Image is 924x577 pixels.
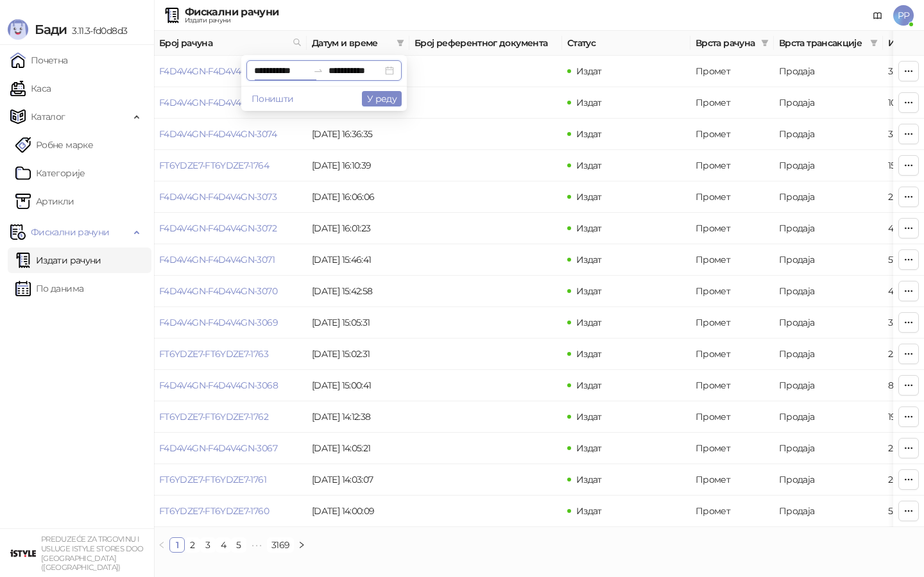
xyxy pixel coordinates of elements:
[159,285,277,297] a: F4D4V4GN-F4D4V4GN-3070
[774,119,883,150] td: Продаја
[576,411,602,422] span: Издат
[307,307,409,339] td: [DATE] 15:05:31
[307,370,409,401] td: [DATE] 15:00:41
[576,317,602,328] span: Издат
[307,339,409,370] td: [DATE] 15:02:31
[690,464,774,496] td: Промет
[774,433,883,464] td: Продаја
[154,464,307,496] td: FT6YDZE7-FT6YDZE7-1761
[576,160,602,171] span: Издат
[774,31,883,56] th: Врста трансакције
[397,39,404,47] span: filter
[307,496,409,527] td: [DATE] 14:00:09
[246,537,267,553] span: •••
[394,33,407,53] span: filter
[231,537,246,553] li: 5
[307,401,409,433] td: [DATE] 14:12:38
[10,540,36,566] img: 64x64-companyLogo-77b92cf4-9946-4f36-9751-bf7bb5fd2c7d.png
[576,505,602,517] span: Издат
[8,19,28,40] img: Logo
[159,505,269,517] a: FT6YDZE7-FT6YDZE7-1760
[154,339,307,370] td: FT6YDZE7-FT6YDZE7-1763
[154,496,307,527] td: FT6YDZE7-FT6YDZE7-1760
[15,276,83,301] a: По данима
[294,537,309,553] button: right
[159,160,269,171] a: FT6YDZE7-FT6YDZE7-1764
[159,128,277,140] a: F4D4V4GN-F4D4V4GN-3074
[774,464,883,496] td: Продаја
[307,213,409,244] td: [DATE] 16:01:23
[690,496,774,527] td: Промет
[307,119,409,150] td: [DATE] 16:36:35
[690,401,774,433] td: Промет
[154,244,307,276] td: F4D4V4GN-F4D4V4GN-3071
[154,213,307,244] td: F4D4V4GN-F4D4V4GN-3072
[774,181,883,213] td: Продаја
[690,307,774,339] td: Промет
[154,150,307,181] td: FT6YDZE7-FT6YDZE7-1764
[216,537,231,553] li: 4
[576,474,602,485] span: Издат
[576,380,602,391] span: Издат
[690,276,774,307] td: Промет
[307,276,409,307] td: [DATE] 15:42:58
[154,537,169,553] button: left
[868,5,888,26] a: Документација
[576,348,602,360] span: Издат
[690,119,774,150] td: Промет
[159,65,277,77] a: F4D4V4GN-F4D4V4GN-3076
[774,401,883,433] td: Продаја
[576,285,602,297] span: Издат
[690,56,774,87] td: Промет
[690,31,774,56] th: Врста рачуна
[761,39,769,47] span: filter
[576,222,602,234] span: Издат
[185,537,200,553] li: 2
[159,36,287,50] span: Број рачуна
[169,537,185,553] li: 1
[10,47,68,73] a: Почетна
[294,537,309,553] li: Следећа страна
[774,56,883,87] td: Продаја
[41,535,144,572] small: PREDUZEĆE ZA TRGOVINU I USLUGE ISTYLE STORES DOO [GEOGRAPHIC_DATA] ([GEOGRAPHIC_DATA])
[200,537,216,553] li: 3
[154,370,307,401] td: F4D4V4GN-F4D4V4GN-3068
[690,213,774,244] td: Промет
[35,22,67,37] span: Бади
[576,128,602,140] span: Издат
[154,181,307,213] td: F4D4V4GN-F4D4V4GN-3073
[307,150,409,181] td: [DATE] 16:10:39
[774,307,883,339] td: Продаја
[159,474,266,485] a: FT6YDZE7-FT6YDZE7-1761
[307,433,409,464] td: [DATE] 14:05:21
[774,150,883,181] td: Продаја
[159,191,277,203] a: F4D4V4GN-F4D4V4GN-3073
[268,538,293,552] a: 3169
[31,219,109,245] span: Фискални рачуни
[779,36,865,50] span: Врста трансакције
[774,213,883,244] td: Продаја
[893,5,914,26] span: PP
[313,65,323,76] span: to
[313,65,323,76] span: swap-right
[154,401,307,433] td: FT6YDZE7-FT6YDZE7-1762
[15,160,85,186] a: Категорије
[409,31,562,56] th: Број референтног документа
[15,188,74,214] a: ArtikliАртикли
[576,254,602,265] span: Издат
[562,31,690,56] th: Статус
[159,380,278,391] a: F4D4V4GN-F4D4V4GN-3068
[362,91,402,106] button: У реду
[690,433,774,464] td: Промет
[267,537,294,553] li: 3169
[15,247,101,273] a: Издати рачуни
[774,370,883,401] td: Продаја
[67,25,127,37] span: 3.11.3-fd0d8d3
[159,254,275,265] a: F4D4V4GN-F4D4V4GN-3071
[15,132,93,158] a: Робне марке
[576,442,602,454] span: Издат
[576,191,602,203] span: Издат
[185,7,278,17] div: Фискални рачуни
[576,97,602,108] span: Издат
[690,181,774,213] td: Промет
